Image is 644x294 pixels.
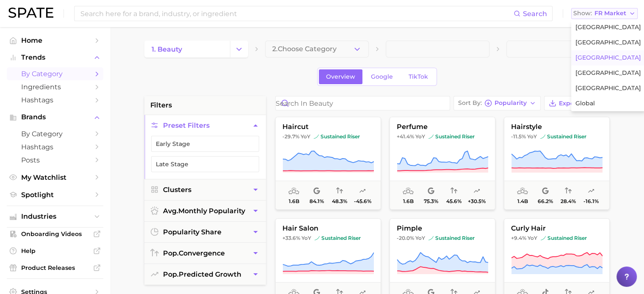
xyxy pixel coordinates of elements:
span: -16.1% [583,198,599,204]
span: sustained riser [428,235,475,242]
img: sustained riser [314,134,319,139]
span: 75.3% [424,198,438,204]
a: Product Releases [7,261,103,274]
span: pimple [390,225,495,232]
span: 1.6b [288,198,299,204]
span: Popularity [495,101,527,105]
span: sustained riser [314,133,360,140]
a: by Category [7,127,103,140]
span: [GEOGRAPHIC_DATA] [575,24,641,31]
span: FR Market [594,11,626,16]
span: YoY [301,133,310,140]
span: Hashtags [21,143,89,151]
span: convergence [163,249,225,257]
span: [GEOGRAPHIC_DATA] [575,69,641,77]
span: curly hair [504,225,609,232]
span: Sort By [458,101,482,105]
span: Posts [21,156,89,164]
span: popularity convergence: Medium Convergence [451,186,457,196]
img: sustained riser [428,236,434,241]
button: 2.Choose Category [265,41,369,58]
span: Google [371,73,393,80]
span: -11.5% [511,133,526,140]
button: Change Category [230,41,248,58]
span: filters [150,100,172,110]
input: Search here for a brand, industry, or ingredient [80,6,514,21]
span: sustained riser [315,235,361,242]
span: +41.4% [397,133,414,140]
span: Onboarding Videos [21,230,89,238]
span: Clusters [163,186,191,194]
span: popularity share: Google [313,186,320,196]
span: -45.6% [354,198,371,204]
a: Posts [7,154,103,167]
img: SPATE [8,8,53,18]
img: sustained riser [315,236,320,241]
span: average monthly popularity: Very High Popularity [288,186,299,196]
button: Export Data [544,96,610,110]
span: YoY [415,235,425,242]
span: perfume [390,123,495,131]
span: YoY [528,235,537,242]
span: My Watchlist [21,173,89,181]
span: popularity convergence: Low Convergence [565,186,572,196]
span: Hashtags [21,96,89,104]
button: Clusters [144,179,266,200]
span: monthly popularity [163,207,245,215]
span: Spotlight [21,191,89,199]
span: 48.3% [332,198,347,204]
button: avg.monthly popularity [144,201,266,221]
span: Search [523,10,547,18]
span: popularity share [163,228,221,236]
span: popularity predicted growth: Uncertain [588,186,594,196]
span: Preset Filters [163,121,210,129]
span: sustained riser [541,235,587,242]
abbr: popularity index [163,270,179,278]
span: 28.4% [561,198,576,204]
a: by Category [7,67,103,80]
abbr: average [163,207,178,215]
span: popularity predicted growth: Very Likely [473,186,480,196]
span: average monthly popularity: Very High Popularity [403,186,414,196]
button: ShowFR Market [571,8,638,19]
span: Help [21,247,89,255]
button: popularity share [144,222,266,242]
input: Search in beauty [276,96,450,110]
span: popularity share: Google [428,186,434,196]
span: YoY [527,133,537,140]
span: 1.6b [403,198,413,204]
button: perfume+41.4% YoYsustained risersustained riser1.6b75.3%45.6%+30.5% [390,117,495,210]
img: sustained riser [541,236,546,241]
span: hairstyle [504,123,609,131]
button: Late Stage [151,156,259,172]
span: average monthly popularity: Very High Popularity [517,186,528,196]
button: Preset Filters [144,115,266,136]
span: sustained riser [428,133,475,140]
img: sustained riser [428,134,434,139]
span: 84.1% [310,198,324,204]
a: Onboarding Videos [7,228,103,240]
a: 1. beauty [144,41,230,58]
a: TikTok [401,69,435,84]
span: by Category [21,130,89,138]
span: +9.4% [511,235,526,241]
span: Ingredients [21,83,89,91]
img: sustained riser [540,134,545,139]
span: Brands [21,113,89,121]
button: pop.convergence [144,243,266,264]
span: predicted growth [163,270,241,278]
span: +30.5% [468,198,486,204]
span: 2. Choose Category [272,45,337,53]
a: Help [7,245,103,257]
span: popularity predicted growth: Uncertain [359,186,366,196]
span: by Category [21,70,89,78]
span: Home [21,36,89,44]
a: Spotlight [7,188,103,201]
span: -20.0% [397,235,414,241]
span: popularity share: Google [542,186,549,196]
a: My Watchlist [7,171,103,184]
span: sustained riser [540,133,586,140]
span: Product Releases [21,264,89,272]
span: Trends [21,54,89,61]
a: Hashtags [7,140,103,154]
